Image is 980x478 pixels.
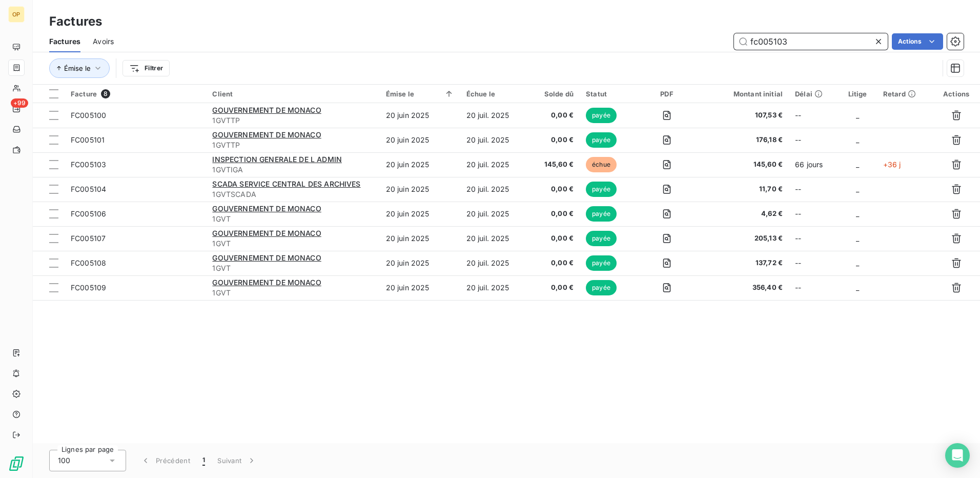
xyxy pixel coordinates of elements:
[883,90,926,98] div: Retard
[704,184,783,194] span: 11,70 €
[856,234,859,243] span: _
[856,209,859,218] span: _
[466,90,522,98] div: Échue le
[535,258,574,268] span: 0,00 €
[704,160,783,170] span: 145,60 €
[460,251,528,275] td: 20 juil. 2025
[380,128,460,152] td: 20 juin 2025
[212,238,373,249] span: 1GVT
[535,110,574,121] span: 0,00 €
[64,64,91,72] span: Émise le
[460,128,528,152] td: 20 juil. 2025
[49,36,80,47] span: Factures
[380,251,460,275] td: 20 juin 2025
[535,283,574,293] span: 0,00 €
[212,130,321,139] span: GOUVERNEMENT DE MONACO
[380,103,460,128] td: 20 juin 2025
[789,103,839,128] td: --
[845,90,871,98] div: Litige
[945,443,970,468] div: Open Intercom Messenger
[71,160,106,169] span: FC005103
[535,135,574,145] span: 0,00 €
[535,160,574,170] span: 145,60 €
[460,275,528,300] td: 20 juil. 2025
[212,214,373,224] span: 1GVT
[49,12,102,31] h3: Factures
[212,115,373,126] span: 1GVTTP
[212,253,321,262] span: GOUVERNEMENT DE MONACO
[789,177,839,202] td: --
[460,103,528,128] td: 20 juil. 2025
[460,177,528,202] td: 20 juil. 2025
[460,152,528,177] td: 20 juil. 2025
[212,140,373,150] span: 1GVTTP
[642,90,691,98] div: PDF
[789,275,839,300] td: --
[212,90,373,98] div: Client
[795,90,832,98] div: Délai
[134,450,196,471] button: Précédent
[704,110,783,121] span: 107,53 €
[535,233,574,244] span: 0,00 €
[71,209,106,218] span: FC005106
[93,36,114,47] span: Avoirs
[212,180,360,188] span: SCADA SERVICE CENTRAL DES ARCHIVES
[11,98,28,108] span: +99
[586,90,630,98] div: Statut
[586,108,617,123] span: payée
[380,177,460,202] td: 20 juin 2025
[8,6,25,23] div: OP
[856,111,859,120] span: _
[586,132,617,148] span: payée
[704,258,783,268] span: 137,72 €
[49,58,110,78] button: Émise le
[71,135,105,144] span: FC005101
[71,283,106,292] span: FC005109
[196,450,211,471] button: 1
[535,209,574,219] span: 0,00 €
[212,106,321,114] span: GOUVERNEMENT DE MONACO
[58,455,70,466] span: 100
[212,278,321,287] span: GOUVERNEMENT DE MONACO
[789,202,839,226] td: --
[380,226,460,251] td: 20 juin 2025
[704,233,783,244] span: 205,13 €
[212,155,342,164] span: INSPECTION GENERALE DE L ADMIN
[789,128,839,152] td: --
[883,160,901,169] span: +36 j
[71,185,106,193] span: FC005104
[212,263,373,273] span: 1GVT
[380,275,460,300] td: 20 juin 2025
[704,283,783,293] span: 356,40 €
[704,135,783,145] span: 176,18 €
[704,209,783,219] span: 4,62 €
[856,258,859,267] span: _
[856,160,859,169] span: _
[586,206,617,222] span: payée
[856,185,859,193] span: _
[212,204,321,213] span: GOUVERNEMENT DE MONACO
[212,165,373,175] span: 1GVTIGA
[211,450,263,471] button: Suivant
[386,90,454,98] div: Émise le
[586,255,617,271] span: payée
[212,189,373,200] span: 1GVTSCADA
[892,33,943,50] button: Actions
[586,231,617,246] span: payée
[535,184,574,194] span: 0,00 €
[856,135,859,144] span: _
[71,111,106,120] span: FC005100
[212,229,321,237] span: GOUVERNEMENT DE MONACO
[789,251,839,275] td: --
[586,157,617,172] span: échue
[71,258,106,267] span: FC005108
[586,280,617,295] span: payée
[380,152,460,177] td: 20 juin 2025
[8,101,24,117] a: +99
[535,90,574,98] div: Solde dû
[122,60,170,76] button: Filtrer
[586,182,617,197] span: payée
[202,455,205,466] span: 1
[460,202,528,226] td: 20 juil. 2025
[856,283,859,292] span: _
